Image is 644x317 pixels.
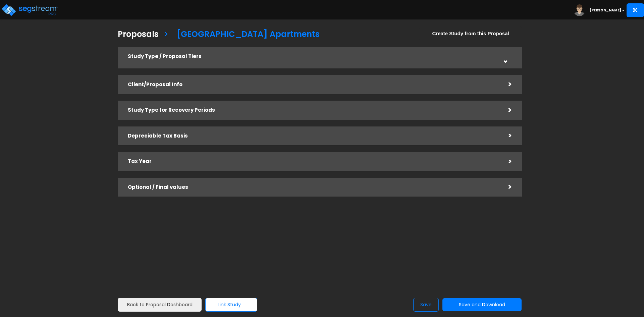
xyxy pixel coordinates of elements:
[442,298,522,311] button: Save and Download
[128,82,498,88] h5: Client/Proposal Info
[128,107,498,113] h5: Study Type for Recovery Periods
[128,184,498,190] h5: Optional / Final values
[128,159,498,164] h5: Tax Year
[419,26,522,41] a: Create Study from this Proposal
[1,3,58,17] img: logo_pro_r.png
[498,156,512,167] div: >
[118,30,159,40] h3: Proposals
[498,105,512,115] div: >
[500,50,510,63] div: >
[498,79,512,90] div: >
[164,30,168,40] h3: >
[118,298,202,312] a: Back to Proposal Dashboard
[177,30,320,40] h3: [GEOGRAPHIC_DATA] Apartments
[590,8,621,13] b: [PERSON_NAME]
[172,23,320,44] a: [GEOGRAPHIC_DATA] Apartments
[498,130,512,141] div: >
[205,298,257,312] button: Link Study
[113,23,159,44] a: Proposals
[413,298,439,312] button: Save
[498,182,512,192] div: >
[574,4,585,16] img: avatar.png
[128,133,498,139] h5: Depreciable Tax Basis
[128,54,498,59] h5: Study Type / Proposal Tiers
